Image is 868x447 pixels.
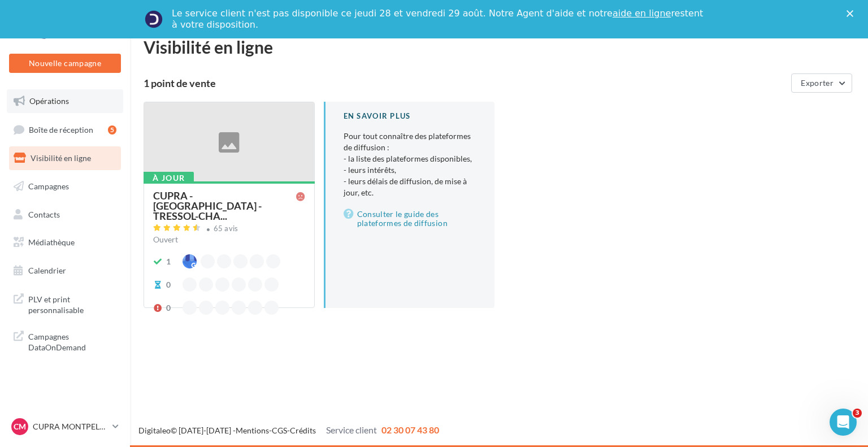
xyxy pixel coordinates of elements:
[153,223,305,236] a: 65 avis
[830,409,857,436] iframe: Intercom live chat
[29,124,93,134] span: Boîte de réception
[144,38,854,55] div: Visibilité en ligne
[326,424,377,435] span: Service client
[7,118,123,142] a: Boîte de réception5
[344,176,477,198] li: - leurs délais de diffusion, de mise à jour, etc.
[381,424,439,435] span: 02 30 07 43 80
[29,96,69,106] span: Opérations
[801,78,834,88] span: Exporter
[138,426,171,435] a: Digitaleo
[166,279,171,290] div: 0
[9,54,121,73] button: Nouvelle campagne
[172,8,705,31] div: Le service client n'est pas disponible ce jeudi 28 et vendredi 29 août. Notre Agent d'aide et not...
[7,146,123,170] a: Visibilité en ligne
[28,292,116,316] span: PLV et print personnalisable
[344,153,477,164] li: - la liste des plateformes disponibles,
[28,237,75,247] span: Médiathèque
[31,153,91,163] span: Visibilité en ligne
[166,302,171,314] div: 0
[344,207,477,230] a: Consulter le guide des plateformes de diffusion
[847,10,858,17] div: Fermer
[28,181,69,191] span: Campagnes
[7,324,123,358] a: Campagnes DataOnDemand
[153,190,296,221] span: CUPRA - [GEOGRAPHIC_DATA] - TRESSOL-CHA...
[7,203,123,227] a: Contacts
[108,125,116,134] div: 5
[144,172,194,184] div: À jour
[344,111,477,121] div: En savoir plus
[28,209,60,219] span: Contacts
[33,421,108,432] p: CUPRA MONTPELLIER
[144,78,787,88] div: 1 point de vente
[272,426,287,435] a: CGS
[214,225,238,232] div: 65 avis
[613,8,671,19] a: aide en ligne
[344,131,477,198] p: Pour tout connaître des plateformes de diffusion :
[138,426,439,435] span: © [DATE]-[DATE] - - -
[344,164,477,176] li: - leurs intérêts,
[28,329,116,353] span: Campagnes DataOnDemand
[14,421,26,432] span: CM
[791,73,852,93] button: Exporter
[7,259,123,283] a: Calendrier
[7,231,123,254] a: Médiathèque
[28,266,66,275] span: Calendrier
[145,10,163,28] img: Profile image for Service-Client
[153,235,178,244] span: Ouvert
[7,89,123,113] a: Opérations
[290,426,316,435] a: Crédits
[9,416,121,437] a: CM CUPRA MONTPELLIER
[236,426,269,435] a: Mentions
[7,175,123,198] a: Campagnes
[7,287,123,320] a: PLV et print personnalisable
[166,256,171,267] div: 1
[853,409,862,418] span: 3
